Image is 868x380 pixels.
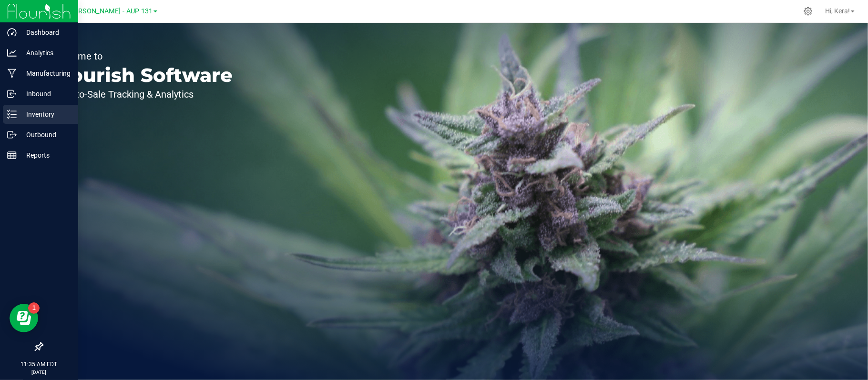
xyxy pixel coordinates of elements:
p: Manufacturing [17,68,74,79]
inline-svg: Inbound [7,89,17,99]
p: Outbound [17,129,74,140]
inline-svg: Outbound [7,130,17,140]
inline-svg: Analytics [7,48,17,58]
div: Manage settings [802,7,814,16]
p: Seed-to-Sale Tracking & Analytics [51,90,233,99]
p: Welcome to [51,51,233,61]
inline-svg: Manufacturing [7,69,17,78]
span: Dragonfly [PERSON_NAME] - AUP 131 [37,7,153,15]
inline-svg: Reports [7,150,17,160]
p: 11:35 AM EDT [4,360,74,369]
p: Analytics [17,47,74,59]
iframe: Resource center [10,304,38,332]
p: [DATE] [4,369,74,376]
p: Dashboard [17,27,74,38]
p: Inbound [17,88,74,100]
p: Reports [17,150,74,161]
p: Inventory [17,109,74,120]
p: Flourish Software [51,66,233,85]
span: Hi, Kera! [825,7,850,15]
iframe: Resource center unread badge [28,302,40,314]
inline-svg: Inventory [7,110,17,119]
inline-svg: Dashboard [7,28,17,37]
